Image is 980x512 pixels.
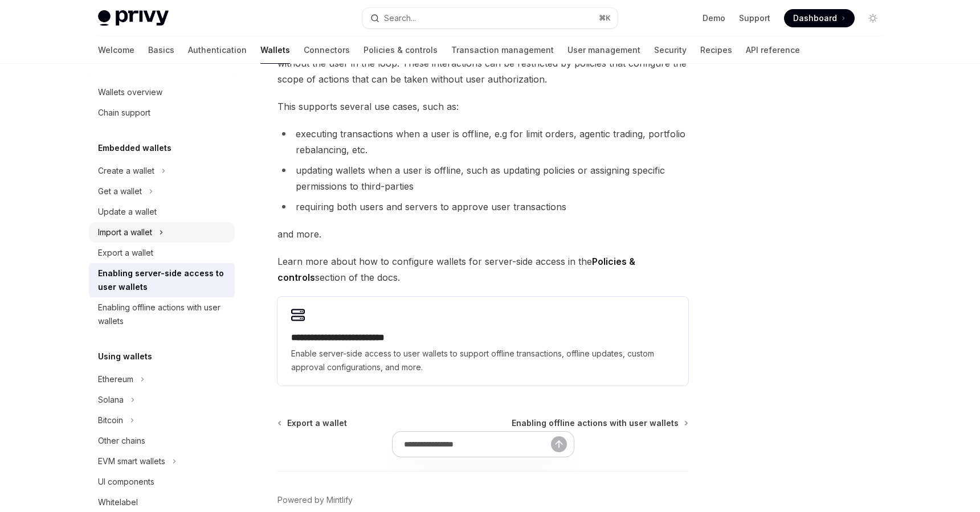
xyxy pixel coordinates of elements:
[98,413,123,427] div: Bitcoin
[89,103,235,123] a: Chain support
[98,475,154,489] div: UI components
[98,141,171,155] h5: Embedded wallets
[188,36,247,64] a: Authentication
[89,263,235,297] a: Enabling server-side access to user wallets
[98,106,150,120] div: Chain support
[512,417,687,429] a: Enabling offline actions with user wallets
[291,347,675,374] span: Enable server-side access to user wallets to support offline transactions, offline updates, custo...
[98,164,154,178] div: Create a wallet
[98,454,165,468] div: EVM smart wallets
[700,36,732,64] a: Recipes
[98,372,133,386] div: Ethereum
[260,36,290,64] a: Wallets
[98,85,162,99] div: Wallets overview
[746,36,800,64] a: API reference
[89,82,235,103] a: Wallets overview
[89,431,235,451] a: Other chains
[89,243,235,263] a: Export a wallet
[277,99,688,114] span: This supports several use cases, such as:
[89,202,235,222] a: Update a wallet
[98,205,157,219] div: Update a wallet
[98,301,228,328] div: Enabling offline actions with user wallets
[98,434,145,448] div: Other chains
[98,36,134,64] a: Welcome
[89,297,235,331] a: Enabling offline actions with user wallets
[287,417,347,429] span: Export a wallet
[551,436,567,452] button: Send message
[277,162,688,194] li: updating wallets when a user is offline, such as updating policies or assigning specific permissi...
[864,9,882,27] button: Toggle dark mode
[599,14,611,23] span: ⌘ K
[512,417,679,429] span: Enabling offline actions with user wallets
[304,36,350,64] a: Connectors
[98,495,138,509] div: Whitelabel
[98,185,142,198] div: Get a wallet
[148,36,174,64] a: Basics
[567,36,640,64] a: User management
[654,36,687,64] a: Security
[98,350,152,363] h5: Using wallets
[98,267,228,294] div: Enabling server-side access to user wallets
[277,199,688,215] li: requiring both users and servers to approve user transactions
[98,393,124,407] div: Solana
[98,246,153,260] div: Export a wallet
[89,472,235,492] a: UI components
[362,8,618,28] button: Search...⌘K
[277,126,688,158] li: executing transactions when a user is offline, e.g for limit orders, agentic trading, portfolio r...
[384,11,416,25] div: Search...
[793,13,837,24] span: Dashboard
[277,226,688,242] span: and more.
[277,253,688,285] span: Learn more about how to configure wallets for server-side access in the section of the docs.
[703,13,725,24] a: Demo
[451,36,554,64] a: Transaction management
[277,494,353,506] a: Powered by Mintlify
[739,13,770,24] a: Support
[98,226,152,239] div: Import a wallet
[784,9,855,27] a: Dashboard
[364,36,438,64] a: Policies & controls
[98,10,169,26] img: light logo
[279,417,347,429] a: Export a wallet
